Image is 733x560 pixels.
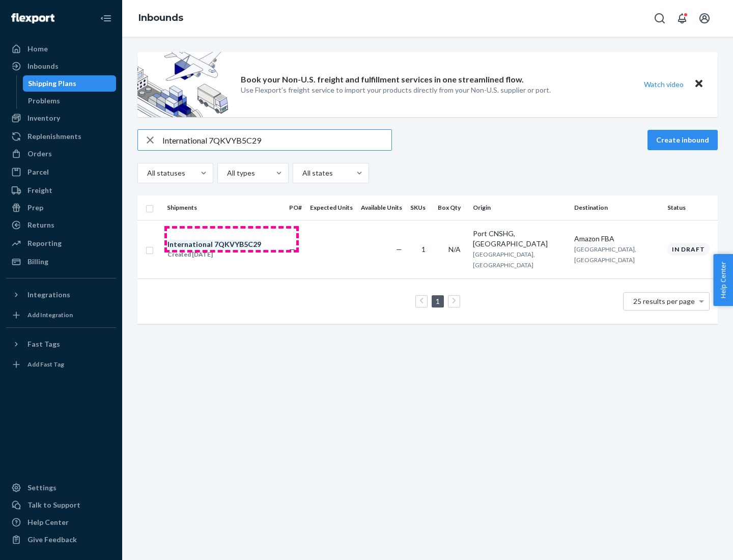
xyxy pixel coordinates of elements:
[241,85,551,95] p: Use Flexport’s freight service to import your products directly from your Non-U.S. supplier or port.
[574,234,659,244] div: Amazon FBA
[694,8,715,29] button: Open account menu
[23,75,117,92] a: Shipping Plans
[27,113,60,123] div: Inventory
[306,195,357,220] th: Expected Units
[396,245,402,254] span: —
[6,58,116,74] a: Inbounds
[6,287,116,303] button: Integrations
[23,93,117,109] a: Problems
[27,535,77,545] div: Give Feedback
[6,200,116,216] a: Prep
[27,290,70,300] div: Integrations
[434,195,469,220] th: Box Qty
[6,480,116,496] a: Settings
[27,131,81,142] div: Replenishments
[27,311,73,319] div: Add Integration
[289,245,295,254] span: —
[27,339,60,349] div: Fast Tags
[6,41,116,57] a: Home
[473,229,566,249] div: Port CNSHG, [GEOGRAPHIC_DATA]
[473,250,535,269] span: [GEOGRAPHIC_DATA], [GEOGRAPHIC_DATA]
[713,254,733,306] button: Help Center
[285,195,306,220] th: PO#
[637,77,690,92] button: Watch video
[647,130,718,150] button: Create inbound
[6,235,116,251] a: Reporting
[27,360,64,369] div: Add Fast Tag
[96,8,116,29] button: Close Navigation
[6,497,116,513] a: Talk to Support
[448,245,461,254] span: N/A
[167,249,261,260] div: Created [DATE]
[214,240,261,248] em: 7QKVYB5C29
[167,240,213,248] em: International
[6,254,116,270] a: Billing
[692,77,706,92] button: Close
[130,4,191,33] ol: breadcrumbs
[27,500,80,510] div: Talk to Support
[6,514,116,530] a: Help Center
[27,238,62,248] div: Reporting
[301,168,302,178] input: All states
[27,203,43,213] div: Prep
[11,13,54,23] img: Flexport logo
[6,110,116,126] a: Inventory
[6,531,116,548] button: Give Feedback
[28,96,60,106] div: Problems
[27,185,52,195] div: Freight
[241,74,524,86] p: Book your Non-U.S. freight and fulfillment services in one streamlined flow.
[138,12,183,23] a: Inbounds
[6,182,116,199] a: Freight
[6,336,116,352] button: Fast Tags
[672,8,692,29] button: Open notifications
[27,220,54,230] div: Returns
[667,243,710,256] div: In draft
[469,195,570,220] th: Origin
[421,245,426,254] span: 1
[27,167,49,177] div: Parcel
[574,245,636,264] span: [GEOGRAPHIC_DATA], [GEOGRAPHIC_DATA]
[27,517,69,527] div: Help Center
[27,483,57,493] div: Settings
[650,8,670,29] button: Open Search Box
[27,149,52,159] div: Orders
[406,195,434,220] th: SKUs
[226,168,227,178] input: All types
[146,168,147,178] input: All statuses
[633,297,695,305] span: 25 results per page
[6,164,116,180] a: Parcel
[6,356,116,373] a: Add Fast Tag
[6,307,116,323] a: Add Integration
[434,297,442,305] a: Page 1 is your current page
[27,61,59,71] div: Inbounds
[6,217,116,233] a: Returns
[663,195,718,220] th: Status
[28,78,76,89] div: Shipping Plans
[27,257,48,267] div: Billing
[162,130,391,150] input: Search inbounds by name, destination, msku...
[27,44,48,54] div: Home
[357,195,406,220] th: Available Units
[6,128,116,145] a: Replenishments
[570,195,663,220] th: Destination
[163,195,285,220] th: Shipments
[6,146,116,162] a: Orders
